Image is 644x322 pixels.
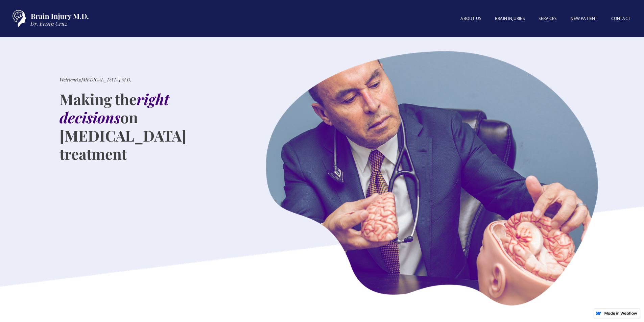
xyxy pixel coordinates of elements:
em: Welcome [59,76,77,83]
a: Contact [604,12,637,25]
a: About US [454,12,488,25]
img: Made in Webflow [604,312,637,315]
div: to [59,76,131,83]
a: New patient [564,12,604,25]
a: home [7,7,91,30]
a: SERVICES [532,12,564,25]
a: BRAIN INJURIES [488,12,532,25]
h1: Making the on [MEDICAL_DATA] treatment [59,90,239,163]
em: [MEDICAL_DATA] M.D. [81,76,131,83]
em: right decisions [59,89,169,127]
